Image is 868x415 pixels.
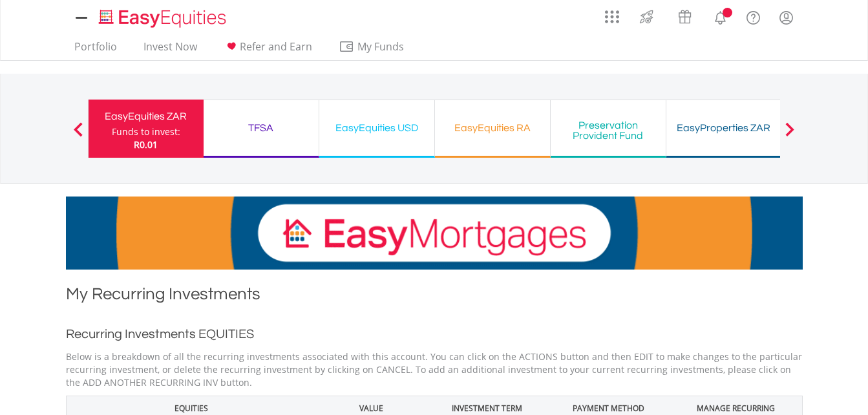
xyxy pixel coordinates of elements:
div: EasyEquities RA [443,119,542,137]
a: My Profile [770,3,803,32]
h1: My Recurring Investments [66,282,803,312]
div: EasyEquities ZAR [96,107,196,125]
div: EasyProperties ZAR [674,119,774,137]
span: My Funds [339,38,423,55]
p: Below is a breakdown of all the recurring investments associated with this account. You can click... [66,350,803,389]
img: vouchers-v2.svg [674,6,695,27]
a: Portfolio [69,40,122,60]
img: EasyMortage Promotion Banner [66,197,803,270]
span: R0.01 [134,138,158,151]
div: TFSA [211,119,311,137]
img: thrive-v2.svg [636,6,657,27]
div: EasyEquities USD [327,119,427,137]
img: grid-menu-icon.svg [605,10,619,24]
button: Next [777,129,803,142]
a: Invest Now [138,40,202,60]
a: Vouchers [666,3,704,27]
a: AppsGrid [597,3,628,24]
a: Notifications [704,3,737,29]
button: Previous [65,129,91,142]
a: Refer and Earn [218,40,317,60]
a: Home page [94,3,231,29]
h2: Recurring Investments EQUITIES [66,325,803,344]
div: Funds to invest: [112,125,180,138]
img: EasyEquities_Logo.png [96,8,231,29]
div: Preservation Provident Fund [558,120,658,141]
a: FAQ's and Support [737,3,770,29]
span: Refer and Earn [240,39,312,54]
